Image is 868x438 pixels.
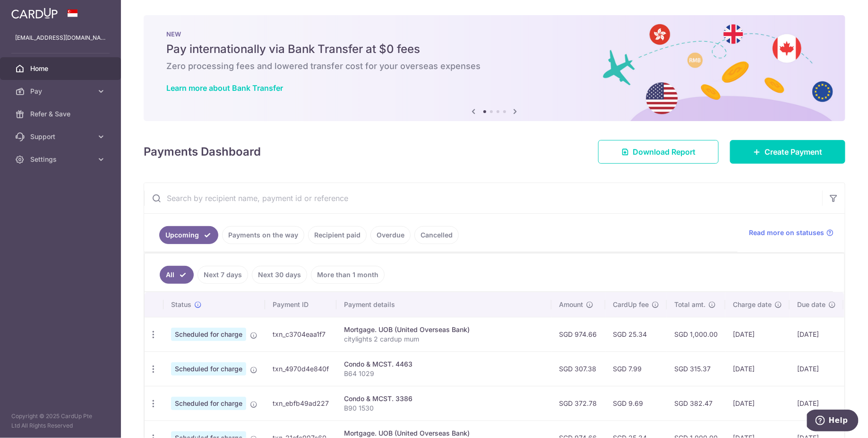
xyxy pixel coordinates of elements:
th: Payment details [336,292,551,317]
span: Pay [30,87,93,96]
td: [DATE] [790,386,843,420]
a: Next 30 days [252,266,307,284]
td: txn_ebfb49ad227 [265,386,336,420]
p: NEW [166,30,823,38]
td: SGD 372.78 [551,386,605,420]
span: Read more on statuses [749,228,824,237]
td: SGD 1,000.00 [667,317,725,351]
td: [DATE] [725,317,790,351]
a: Download Report [598,140,719,164]
span: Amount [559,300,583,309]
td: SGD 7.99 [605,351,667,386]
a: Recipient paid [308,226,367,244]
span: Due date [797,300,825,309]
div: Mortgage. UOB (United Overseas Bank) [344,325,544,334]
p: citylights 2 cardup mum [344,334,544,344]
div: Condo & MCST. 3386 [344,394,544,403]
span: Total amt. [674,300,705,309]
a: Overdue [370,226,411,244]
img: Bank transfer banner [144,15,845,121]
th: Payment ID [265,292,336,317]
td: SGD 9.69 [605,386,667,420]
span: Scheduled for charge [171,328,246,341]
span: Create Payment [765,146,822,158]
a: Upcoming [159,226,218,244]
td: [DATE] [790,317,843,351]
a: Payments on the way [222,226,304,244]
a: All [160,266,194,284]
span: Support [30,132,93,141]
span: Refer & Save [30,109,93,119]
a: Cancelled [414,226,459,244]
td: txn_c3704eaa1f7 [265,317,336,351]
span: Charge date [733,300,772,309]
td: [DATE] [725,351,790,386]
div: Mortgage. UOB (United Overseas Bank) [344,429,544,438]
span: Download Report [633,146,696,158]
iframe: Opens a widget where you can find more information [807,410,859,433]
div: Condo & MCST. 4463 [344,359,544,369]
td: txn_4970d4e840f [265,351,336,386]
td: SGD 25.34 [605,317,667,351]
span: Scheduled for charge [171,397,246,410]
span: Scheduled for charge [171,362,246,376]
span: Status [171,300,191,309]
p: [EMAIL_ADDRESS][DOMAIN_NAME] [15,33,106,43]
span: CardUp fee [613,300,649,309]
a: Learn more about Bank Transfer [166,83,283,93]
h5: Pay internationally via Bank Transfer at $0 fees [166,42,823,57]
a: Next 7 days [198,266,248,284]
img: CardUp [11,8,58,19]
p: B90 1530 [344,403,544,413]
a: Read more on statuses [749,228,834,237]
a: Create Payment [730,140,845,164]
a: More than 1 month [311,266,385,284]
td: SGD 974.66 [551,317,605,351]
td: SGD 307.38 [551,351,605,386]
td: [DATE] [790,351,843,386]
input: Search by recipient name, payment id or reference [144,183,822,213]
td: [DATE] [725,386,790,420]
span: Home [30,64,93,73]
h6: Zero processing fees and lowered transfer cost for your overseas expenses [166,61,823,72]
span: Settings [30,155,93,164]
td: SGD 315.37 [667,351,725,386]
td: SGD 382.47 [667,386,725,420]
h4: Payments Dashboard [144,143,261,160]
p: B64 1029 [344,369,544,378]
